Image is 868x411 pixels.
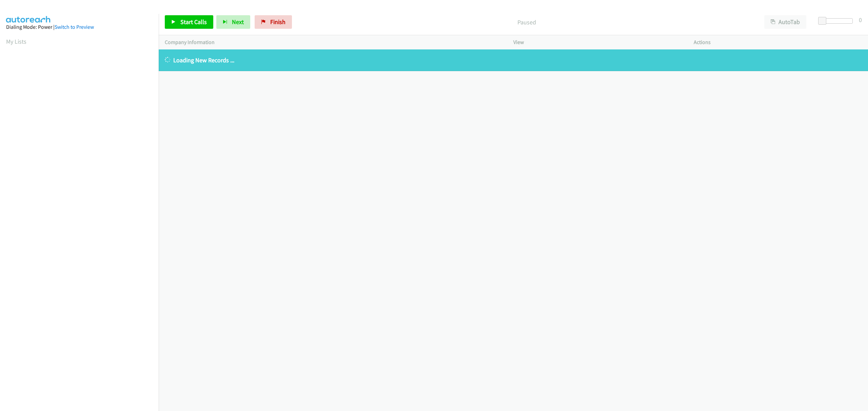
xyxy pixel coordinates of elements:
[165,15,213,29] a: Start Calls
[513,38,682,46] p: View
[6,38,26,45] a: My Lists
[859,15,862,24] div: 0
[6,52,159,374] iframe: Dialpad
[255,15,292,29] a: Finish
[270,18,285,26] span: Finish
[216,15,250,29] button: Next
[232,18,244,26] span: Next
[55,24,94,30] a: Switch to Preview
[301,18,752,27] p: Paused
[822,18,853,24] div: Delay between calls (in seconds)
[165,38,501,46] p: Company Information
[694,38,862,46] p: Actions
[165,56,862,65] p: Loading New Records ...
[6,23,153,31] div: Dialing Mode: Power |
[180,18,207,26] span: Start Calls
[764,15,806,29] button: AutoTab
